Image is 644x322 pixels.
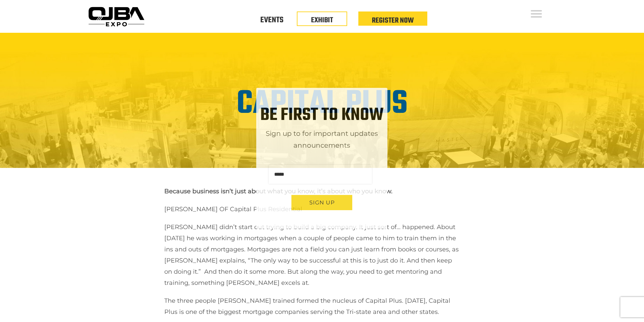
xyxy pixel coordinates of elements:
p: [PERSON_NAME] OF Capital Plus Residential [164,204,460,215]
p: [PERSON_NAME] didn’t start out trying to build a big company. It just sort of… happened. About [D... [164,222,460,289]
strong: Because business isn’t just about what you know, it’s about who you know. [164,188,392,195]
p: The three people [PERSON_NAME] trained formed the nucleus of Capital Plus. [DATE], Capital Plus i... [164,295,460,318]
p: Sign up to for important updates announcements [256,128,387,151]
a: Capital Plus [237,78,408,130]
a: Register Now [372,15,414,26]
h1: Be first to know [256,105,387,126]
button: Sign up [291,195,352,210]
a: EXHIBIT [311,15,333,26]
